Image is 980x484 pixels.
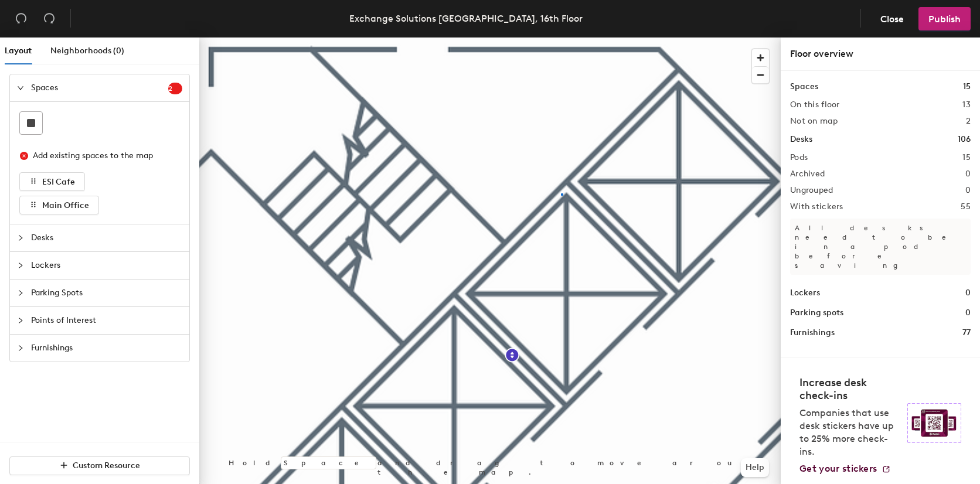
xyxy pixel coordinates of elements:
[962,153,971,162] h2: 15
[799,376,900,402] h4: Increase desk check-ins
[31,335,182,362] span: Furnishings
[33,149,172,162] div: Add existing spaces to the map
[17,262,24,269] span: collapsed
[5,46,32,56] span: Layout
[962,100,971,110] h2: 13
[15,12,27,24] span: undo
[965,287,971,299] h1: 0
[349,11,583,26] div: Exchange Solutions [GEOGRAPHIC_DATA], 16th Floor
[799,407,900,458] p: Companies that use desk stickers have up to 25% more check-ins.
[790,326,835,339] h1: Furnishings
[880,13,904,25] span: Close
[31,224,182,251] span: Desks
[17,84,24,91] span: expanded
[38,7,61,30] button: Redo (⌘ + ⇧ + Z)
[741,458,769,477] button: Help
[20,152,28,160] span: close-circle
[962,326,971,339] h1: 77
[9,7,33,30] button: Undo (⌘ + Z)
[965,169,971,179] h2: 0
[790,133,812,146] h1: Desks
[17,317,24,324] span: collapsed
[168,84,182,93] span: 2
[958,133,971,146] h1: 106
[963,80,971,93] h1: 15
[966,117,971,126] h2: 2
[870,7,914,30] button: Close
[31,74,168,101] span: Spaces
[790,100,840,110] h2: On this floor
[790,219,971,275] p: All desks need to be in a pod before saving
[790,47,971,61] div: Floor overview
[790,80,818,93] h1: Spaces
[961,202,971,212] h2: 55
[73,461,140,471] span: Custom Resource
[19,172,85,191] button: ESI Cafe
[790,306,843,319] h1: Parking spots
[19,196,99,214] button: Main Office
[168,83,182,94] sup: 2
[928,13,961,25] span: Publish
[31,280,182,306] span: Parking Spots
[918,7,971,30] button: Publish
[965,186,971,195] h2: 0
[790,186,833,195] h2: Ungrouped
[31,307,182,334] span: Points of Interest
[50,46,124,56] span: Neighborhoods (0)
[790,169,825,179] h2: Archived
[790,287,820,299] h1: Lockers
[790,117,838,126] h2: Not on map
[965,306,971,319] h1: 0
[907,403,961,443] img: Sticker logo
[9,456,190,475] button: Custom Resource
[42,177,75,187] span: ESI Cafe
[17,234,24,241] span: collapsed
[17,289,24,296] span: collapsed
[31,252,182,279] span: Lockers
[799,463,891,475] a: Get your stickers
[17,345,24,352] span: collapsed
[790,153,808,162] h2: Pods
[799,463,877,474] span: Get your stickers
[42,200,89,210] span: Main Office
[790,202,843,212] h2: With stickers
